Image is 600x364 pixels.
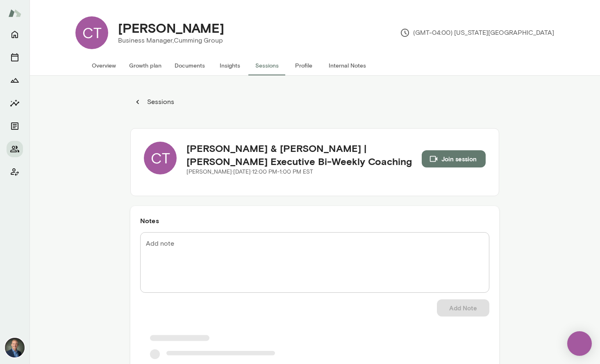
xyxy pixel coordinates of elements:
[140,216,489,226] h6: Notes
[8,5,21,21] img: Mento
[5,338,25,357] img: Michael Alden
[285,56,322,75] button: Profile
[7,164,23,180] button: Client app
[7,26,23,43] button: Home
[85,56,123,75] button: Overview
[186,142,422,168] h5: [PERSON_NAME] & [PERSON_NAME] | [PERSON_NAME] Executive Bi-Weekly Coaching
[118,36,224,45] p: Business Manager, Cumming Group
[400,28,554,38] p: (GMT-04:00) [US_STATE][GEOGRAPHIC_DATA]
[118,20,224,36] h4: [PERSON_NAME]
[130,94,179,110] button: Sessions
[75,16,108,49] div: CT
[248,56,285,75] button: Sessions
[211,56,248,75] button: Insights
[7,72,23,88] button: Growth Plan
[7,49,23,66] button: Sessions
[168,56,211,75] button: Documents
[7,141,23,157] button: Members
[7,95,23,111] button: Insights
[123,56,168,75] button: Growth plan
[7,118,23,134] button: Documents
[145,97,174,107] p: Sessions
[186,168,422,176] p: [PERSON_NAME] · [DATE] · 12:00 PM-1:00 PM EST
[144,142,177,174] div: CT
[422,150,486,167] button: Join session
[322,56,373,75] button: Internal Notes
